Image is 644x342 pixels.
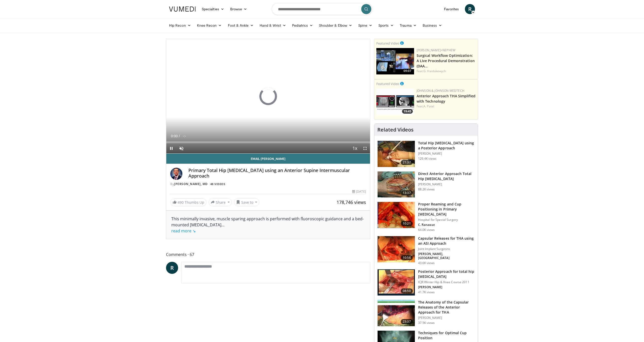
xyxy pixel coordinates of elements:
[378,236,415,262] img: 314571_3.png.150x105_q85_crop-smart_upscale.jpg
[174,182,208,186] a: [PERSON_NAME], MD
[417,104,476,109] div: Feat.
[225,20,257,30] a: Foot & Ankle
[418,285,475,289] p: [PERSON_NAME]
[418,269,475,279] h3: Posterior Approach for total hip [MEDICAL_DATA]
[171,216,365,234] div: This minimally invasive, muscle sparing approach is performed with fluoroscopic guidance and a be...
[418,141,475,151] h3: Total Hip [MEDICAL_DATA] using a Posterior Approach
[166,141,370,143] div: Progress Bar
[209,198,232,206] button: Share
[418,218,475,222] p: Hospital for Special Surgery
[166,20,194,30] a: Hip Recon
[418,187,435,191] p: 88.2K views
[234,198,260,206] button: Save to
[418,182,475,186] p: [PERSON_NAME]
[423,104,434,108] a: A. Patel
[316,20,355,30] a: Shoulder & Elbow
[418,252,475,260] p: [PERSON_NAME], [GEOGRAPHIC_DATA]
[378,172,415,198] img: 294118_0000_1.png.150x105_q85_crop-smart_upscale.jpg
[401,190,413,195] span: 13:37
[352,189,366,194] div: [DATE]
[418,290,435,294] p: 41.7K views
[170,198,207,206] a: 490 Thumbs Up
[401,160,413,165] span: 21:37
[375,20,397,30] a: Sports
[418,280,475,284] p: ICJR Winter Hip & Knee Course 2011
[418,321,435,325] p: 37.5K views
[170,182,366,186] div: By
[377,202,475,232] a: 10:21 Proper Reaming and Cup Positioning in Primary [MEDICAL_DATA] Hospital for Special Surgery C...
[378,300,415,326] img: c4ab79f4-af1a-4690-87a6-21f275021fd0.150x105_q85_crop-smart_upscale.jpg
[423,69,446,73] a: G. Haidukewych
[418,261,435,265] p: 43.6K views
[401,288,413,293] span: 08:50
[418,330,475,340] h3: Techniques for Optimal Cup Position
[188,168,366,179] h4: Primary Total Hip [MEDICAL_DATA] using an Anterior Supine Intermuscular Approach
[417,94,475,104] a: Anterior Approach THA Simplified with Technology
[378,202,415,228] img: 9ceeadf7-7a50-4be6-849f-8c42a554e74d.150x105_q85_crop-smart_upscale.jpg
[179,134,180,138] span: /
[272,3,372,15] input: Search topics, interventions
[418,202,475,217] h3: Proper Reaming and Cup Positioning in Primary [MEDICAL_DATA]
[401,221,413,226] span: 10:21
[378,141,415,167] img: 286987_0000_1.png.150x105_q85_crop-smart_upscale.jpg
[418,300,475,315] h3: The Anatomy of the Capsular Releases of the Anterior Approach for THA
[171,228,196,234] a: read more ↘
[401,319,413,324] span: 23:37
[257,20,289,30] a: Hand & Wrist
[194,20,225,30] a: Knee Recon
[420,20,445,30] a: Business
[227,4,250,14] a: Browse
[360,143,370,153] button: Fullscreen
[166,143,176,153] button: Pause
[417,48,455,52] a: [PERSON_NAME]+Nephew
[441,4,462,14] a: Favorites
[171,222,224,234] span: ...
[376,89,414,115] img: 06bb1c17-1231-4454-8f12-6191b0b3b81a.150x105_q85_crop-smart_upscale.jpg
[183,134,186,138] span: -:-
[377,171,475,198] a: 13:37 Direct Anterior Approach Total Hip [MEDICAL_DATA] [PERSON_NAME] 88.2K views
[199,4,227,14] a: Specialties
[176,143,186,153] button: Unmute
[402,109,413,114] span: 19:45
[418,171,475,181] h3: Direct Anterior Approach Total Hip [MEDICAL_DATA]
[402,69,413,73] span: 09:07
[355,20,375,30] a: Spine
[166,262,178,274] a: R
[166,251,370,258] span: Comments 67
[377,236,475,265] a: 10:56 Capsular Releases for THA using an ASI Approach Joint Implant Surgeons [PERSON_NAME], [GEOG...
[418,157,436,161] p: 129.4K views
[418,247,475,251] p: Joint Implant Surgeons
[377,141,475,167] a: 21:37 Total Hip [MEDICAL_DATA] using a Posterior Approach [PERSON_NAME] 129.4K views
[169,7,196,12] img: VuMedi Logo
[376,48,414,74] img: bcfc90b5-8c69-4b20-afee-af4c0acaf118.150x105_q85_crop-smart_upscale.jpg
[166,154,370,164] a: Email [PERSON_NAME]
[171,134,178,138] span: 0:00
[378,269,415,295] img: 297873_0003_1.png.150x105_q85_crop-smart_upscale.jpg
[417,89,464,93] a: Johnson & Johnson MedTech
[376,89,414,115] a: 19:45
[377,127,414,133] h4: Related Videos
[418,152,475,156] p: [PERSON_NAME]
[170,168,182,180] img: Avatar
[166,39,370,154] video-js: Video Player
[376,81,399,86] small: Featured Video
[377,300,475,326] a: 23:37 The Anatomy of the Capsular Releases of the Anterior Approach for THA [PERSON_NAME] 37.5K v...
[401,255,413,260] span: 10:56
[209,182,227,186] a: 48 Videos
[376,48,414,74] a: 09:07
[418,223,475,227] p: C. Ranawat
[178,200,184,205] span: 490
[337,199,366,205] span: 178,746 views
[465,4,475,14] a: R
[377,269,475,296] a: 08:50 Posterior Approach for total hip [MEDICAL_DATA] ICJR Winter Hip & Knee Course 2011 [PERSON_...
[376,41,399,46] small: Featured Video
[289,20,316,30] a: Pediatrics
[397,20,420,30] a: Trauma
[418,316,475,320] p: [PERSON_NAME]
[350,143,360,153] button: Playback Rate
[418,228,435,232] p: 64.0K views
[418,236,475,246] h3: Capsular Releases for THA using an ASI Approach
[417,69,476,73] div: Feat.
